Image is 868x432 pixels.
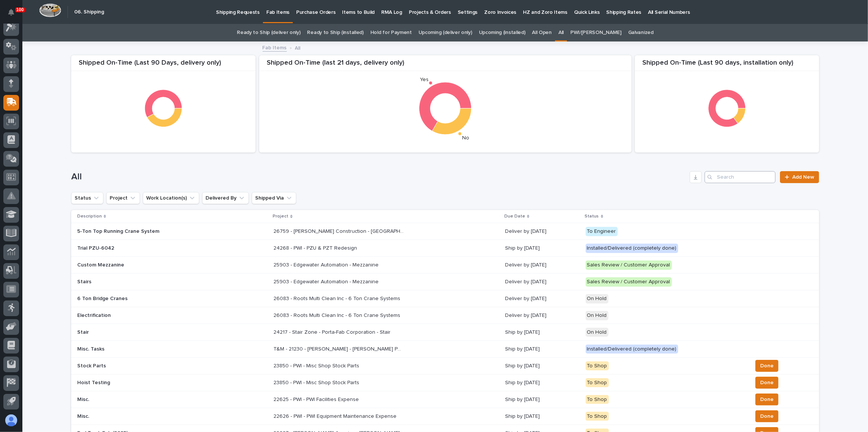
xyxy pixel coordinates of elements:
[505,262,579,268] p: Deliver by [DATE]
[237,24,300,41] a: Ready to Ship (deliver only)
[71,358,819,374] tr: Stock Parts23850 - PWI - Misc Shop Stock Parts23850 - PWI - Misc Shop Stock Parts Ship by [DATE]T...
[586,345,678,354] div: Installed/Delivered (completely done)
[77,279,208,285] p: Stairs
[202,192,249,204] button: Delivered By
[760,395,774,404] span: Done
[39,3,61,17] img: Workspace Logo
[586,277,672,287] div: Sales Review / Customer Approval
[586,328,608,337] div: On Hold
[307,24,364,41] a: Ready to Ship (installed)
[586,412,609,421] div: To Shop
[106,192,140,204] button: Project
[77,329,208,336] p: Stair
[71,307,819,324] tr: Electrification26083 - Roots Multi Clean Inc - 6 Ton Crane Systems26083 - Roots Multi Clean Inc -...
[273,395,360,403] p: 22625 - PWI - PWI Facilities Expense
[755,360,778,372] button: Done
[71,59,256,71] div: Shipped On-Time (Last 90 Days, delivery only)
[273,244,358,252] p: 24268 - PWI - PZU & PZT Redesign
[370,24,412,41] a: Hold for Payment
[505,363,579,369] p: Ship by [DATE]
[462,135,469,141] text: No
[273,361,361,369] p: 23850 - PWI - Misc Shop Stock Parts
[77,262,208,268] p: Custom Mezzanine
[635,59,819,71] div: Shipped On-Time (Last 90 days, installation only)
[71,324,819,341] tr: Stair24217 - Stair Zone - Porta-Fab Corporation - Stair24217 - Stair Zone - Porta-Fab Corporation...
[505,329,579,336] p: Ship by [DATE]
[505,279,579,285] p: Deliver by [DATE]
[273,412,398,420] p: 22626 - PWI - PWI Equipment Maintenance Expense
[760,412,774,421] span: Done
[71,274,819,290] tr: Stairs25903 - Edgewater Automation - Mezzanine25903 - Edgewater Automation - Mezzanine Deliver by...
[273,277,380,285] p: 25903 - Edgewater Automation - Mezzanine
[252,192,296,204] button: Shipped Via
[586,294,608,303] div: On Hold
[570,24,621,41] a: PWI/[PERSON_NAME]
[71,192,103,204] button: Status
[77,363,208,369] p: Stock Parts
[586,311,608,320] div: On Hold
[273,227,405,235] p: 26759 - Robinson Construction - Warsaw Public Works Street Department 5T Bridge Crane
[273,328,392,336] p: 24217 - Stair Zone - Porta-Fab Corporation - Stair
[77,396,208,403] p: Misc.
[71,257,819,274] tr: Custom Mezzanine25903 - Edgewater Automation - Mezzanine25903 - Edgewater Automation - Mezzanine ...
[295,43,301,52] p: All
[71,341,819,358] tr: Misc. TasksT&M - 21230 - [PERSON_NAME] - [PERSON_NAME] Personal ProjectsT&M - 21230 - [PERSON_NAM...
[273,311,402,319] p: 26083 - Roots Multi Clean Inc - 6 Ton Crane Systems
[71,391,819,408] tr: Misc.22625 - PWI - PWI Facilities Expense22625 - PWI - PWI Facilities Expense Ship by [DATE]To Sh...
[71,290,819,307] tr: 6 Ton Bridge Cranes26083 - Roots Multi Clean Inc - 6 Ton Crane Systems26083 - Roots Multi Clean I...
[77,296,208,302] p: 6 Ton Bridge Cranes
[419,24,472,41] a: Upcoming (deliver only)
[77,245,208,252] p: Trial PZU-6042
[3,413,19,428] button: users-avatar
[586,395,609,404] div: To Shop
[505,312,579,319] p: Deliver by [DATE]
[505,380,579,386] p: Ship by [DATE]
[505,228,579,235] p: Deliver by [DATE]
[705,171,775,183] div: Search
[505,346,579,352] p: Ship by [DATE]
[780,171,819,183] a: Add New
[77,346,208,352] p: Misc. Tasks
[273,212,288,220] p: Project
[586,378,609,388] div: To Shop
[760,361,774,370] span: Done
[505,413,579,420] p: Ship by [DATE]
[628,24,654,41] a: Galvanized
[143,192,199,204] button: Work Location(s)
[532,24,552,41] a: All Open
[755,377,778,389] button: Done
[558,24,564,41] a: All
[77,413,208,420] p: Misc.
[273,378,361,386] p: 23850 - PWI - Misc Shop Stock Parts
[71,408,819,425] tr: Misc.22626 - PWI - PWI Equipment Maintenance Expense22626 - PWI - PWI Equipment Maintenance Expen...
[505,245,579,252] p: Ship by [DATE]
[273,294,402,302] p: 26083 - Roots Multi Clean Inc - 6 Ton Crane Systems
[77,228,208,235] p: 5-Ton Top Running Crane System
[74,9,104,15] h2: 06. Shipping
[792,175,814,180] span: Add New
[755,394,778,405] button: Done
[71,223,819,240] tr: 5-Ton Top Running Crane System26759 - [PERSON_NAME] Construction - [GEOGRAPHIC_DATA] Department 5...
[586,227,618,236] div: To Engineer
[755,410,778,422] button: Done
[71,240,819,257] tr: Trial PZU-604224268 - PWI - PZU & PZT Redesign24268 - PWI - PZU & PZT Redesign Ship by [DATE]Inst...
[77,212,102,220] p: Description
[586,361,609,371] div: To Shop
[9,9,19,21] div: Notifications100
[505,296,579,302] p: Deliver by [DATE]
[3,4,19,20] button: Notifications
[586,260,672,270] div: Sales Review / Customer Approval
[420,77,429,82] text: Yes
[273,345,405,352] p: T&M - 21230 - [PERSON_NAME] - [PERSON_NAME] Personal Projects
[273,260,380,268] p: 25903 - Edgewater Automation - Mezzanine
[16,7,24,12] p: 100
[504,212,525,220] p: Due Date
[585,212,599,220] p: Status
[586,244,678,253] div: Installed/Delivered (completely done)
[77,312,208,319] p: Electrification
[760,378,774,387] span: Done
[71,172,687,182] h1: All
[77,380,208,386] p: Hoist Testing
[263,43,287,52] a: Fab Items
[505,396,579,403] p: Ship by [DATE]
